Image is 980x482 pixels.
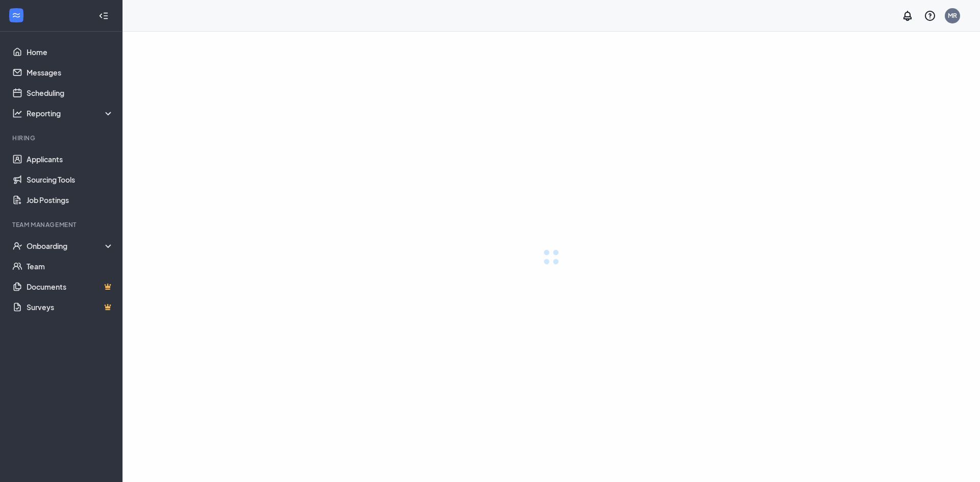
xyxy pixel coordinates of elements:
[12,108,22,118] svg: Analysis
[924,10,936,22] svg: QuestionInfo
[12,134,112,142] div: Hiring
[948,11,957,20] div: MR
[27,42,114,62] a: Home
[901,10,914,22] svg: Notifications
[12,241,22,251] svg: UserCheck
[27,241,114,251] div: Onboarding
[27,256,114,276] a: Team
[27,149,114,169] a: Applicants
[27,83,114,103] a: Scheduling
[12,220,112,229] div: Team Management
[27,190,114,210] a: Job Postings
[27,297,114,317] a: SurveysCrown
[27,62,114,83] a: Messages
[99,11,109,21] svg: Collapse
[27,169,114,190] a: Sourcing Tools
[27,276,114,297] a: DocumentsCrown
[11,10,21,20] svg: WorkstreamLogo
[27,108,114,118] div: Reporting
